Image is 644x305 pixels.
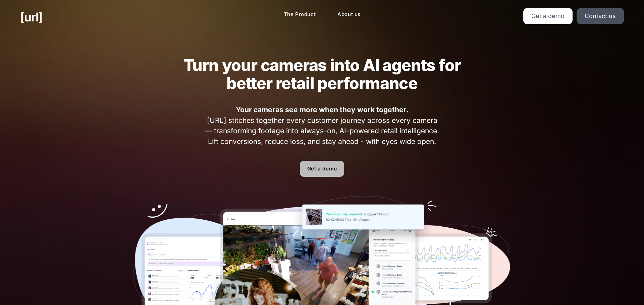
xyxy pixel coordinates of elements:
[203,104,441,147] span: [URL] stitches together every customer journey across every camera — transforming footage into al...
[523,8,573,24] a: Get a demo
[236,105,409,114] strong: Your cameras see more when they work together.
[278,8,321,21] a: The Product
[577,8,624,24] a: Contact us
[170,56,474,92] h2: Turn your cameras into AI agents for better retail performance
[20,8,42,26] a: [URL]
[332,8,366,21] a: About us
[300,161,344,177] a: Get a demo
